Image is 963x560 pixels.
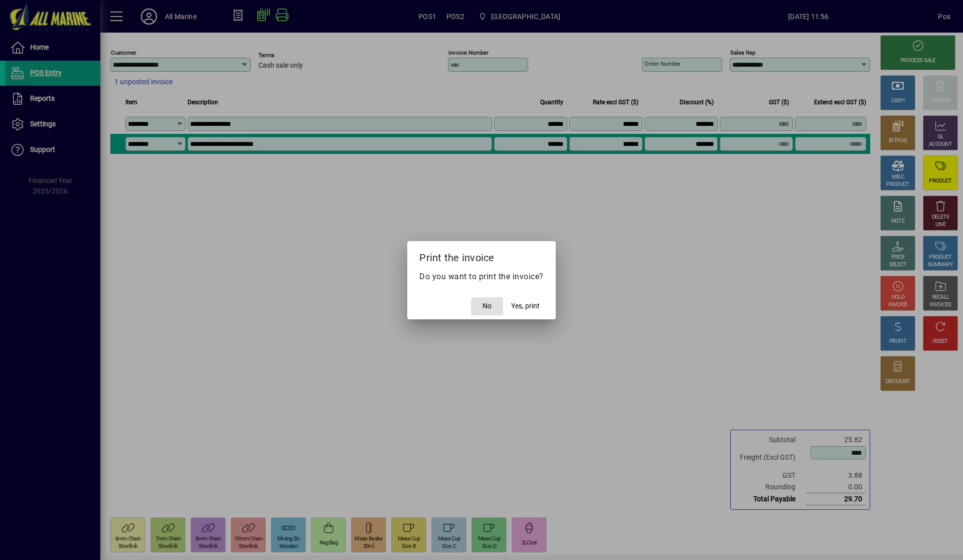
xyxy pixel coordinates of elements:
[483,301,492,311] span: No
[507,297,544,315] button: Yes, print
[471,297,503,315] button: No
[511,301,540,311] span: Yes, print
[419,271,544,283] p: Do you want to print the invoice?
[407,241,556,270] h2: Print the invoice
